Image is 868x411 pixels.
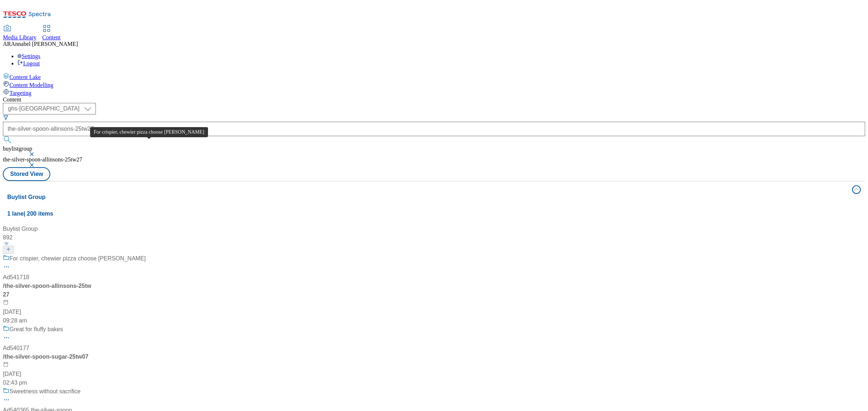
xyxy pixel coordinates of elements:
h4: Buylist Group [7,193,848,202]
a: Content [42,26,61,41]
span: Targeting [9,90,31,96]
a: Targeting [3,88,865,96]
div: Sweetness without sacrifice [9,387,81,396]
span: Annabel [PERSON_NAME] [11,41,78,47]
span: / the-silver-spoon-allinsons-25tw27 [3,283,92,298]
span: 1 lane | 200 items [7,211,53,217]
span: / the-silver-spoon-sugar-25tw07 [3,354,89,360]
input: Search [3,122,865,136]
svg: Search Filters [3,114,9,120]
span: the-silver-spoon-allinsons-25tw27 [3,156,82,163]
a: Content Modelling [3,81,865,88]
a: Media Library [3,26,37,41]
a: Content Lake [3,73,865,81]
div: For crispier, chewier pizza choose [PERSON_NAME] [9,254,146,263]
div: 02:43 pm [3,378,146,387]
span: buylistgroup [3,146,32,152]
span: AR [3,41,11,47]
span: Content Modelling [9,82,53,88]
a: Logout [17,60,40,66]
button: Buylist Group1 lane| 200 items [3,181,865,222]
div: [DATE] [3,370,146,378]
span: Content Lake [9,74,41,80]
div: 892 [3,233,146,242]
div: Ad541718 [3,273,29,282]
div: Content [3,96,865,103]
a: Settings [17,53,41,59]
div: Buylist Group [3,225,146,233]
div: Ad540177 [3,344,29,352]
button: Stored View [3,167,50,181]
span: Content [42,34,61,40]
div: Great for fluffy bakes [9,325,63,334]
span: Media Library [3,34,37,40]
div: [DATE] [3,308,146,316]
div: 09:28 am [3,316,146,325]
